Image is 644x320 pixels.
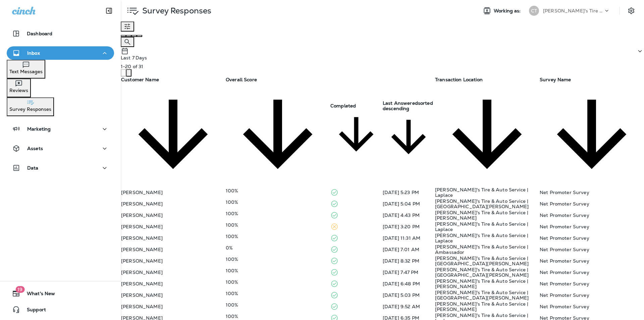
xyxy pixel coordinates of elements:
button: Reviews [7,79,31,97]
td: [DATE] 11:31 AM [382,232,435,244]
td: [DATE] 5:23 PM [382,187,435,198]
td: [PERSON_NAME] [121,198,225,210]
button: Search Survey Responses [121,37,134,47]
span: Last Answeredsorted descending [383,100,434,139]
button: Survey Responses [7,97,54,116]
p: 100% [226,268,330,273]
td: [PERSON_NAME]'s Tire & Auto Service | [GEOGRAPHIC_DATA][PERSON_NAME] [435,198,539,210]
button: Text Messages [7,60,45,79]
p: Reviews [9,88,28,93]
button: Settings [625,5,637,17]
p: 100% [226,234,330,239]
button: Assets [7,142,114,155]
td: [DATE] 5:04 PM [382,198,435,210]
button: Support [7,303,114,316]
td: [DATE] 3:20 PM [382,221,435,232]
td: [DATE] 7:47 PM [382,267,435,278]
button: Marketing [7,122,114,136]
td: Net Promoter Survey [539,221,644,232]
span: 19 [15,286,24,293]
span: Completed [330,103,356,109]
td: [PERSON_NAME] [121,255,225,267]
td: Net Promoter Survey [539,255,644,267]
span: sorted descending [383,100,433,111]
td: [PERSON_NAME]'s Tire & Auto Service | [GEOGRAPHIC_DATA][PERSON_NAME] [435,289,539,301]
td: [PERSON_NAME]'s Tire & Auto Service | [PERSON_NAME] [435,301,539,312]
td: [PERSON_NAME] [121,289,225,301]
p: Last 7 Days [121,55,147,60]
p: Assets [27,146,43,151]
td: Net Promoter Survey [539,278,644,289]
td: Net Promoter Survey [539,267,644,278]
span: Transaction Location [435,77,483,83]
span: Overall Score [226,77,257,83]
p: 0% [226,245,330,250]
td: [PERSON_NAME]'s Tire & Auto Service | [PERSON_NAME] [435,278,539,289]
div: 1 - 20 of 31 [121,64,642,69]
td: Net Promoter Survey [539,198,644,210]
span: Transaction Location [435,77,539,137]
td: [DATE] 9:52 AM [382,301,435,312]
td: [PERSON_NAME]'s Tire & Auto Service | [GEOGRAPHIC_DATA][PERSON_NAME] [435,255,539,267]
span: Customer Name [121,77,225,137]
p: Survey Responses [9,106,51,112]
button: Dashboard [7,27,114,40]
p: 100% [226,257,330,262]
p: 100% [226,279,330,285]
span: Overall Score [226,77,330,137]
button: Data [7,161,114,175]
td: [PERSON_NAME] [121,267,225,278]
td: [PERSON_NAME] [121,278,225,289]
td: [DATE] 7:01 AM [382,244,435,255]
td: [PERSON_NAME]'s Tire & Auto Service | Laplace [435,221,539,232]
td: Net Promoter Survey [539,244,644,255]
td: Net Promoter Survey [539,187,644,198]
p: [PERSON_NAME]'s Tire & Auto [543,8,603,13]
span: Survey Name [540,77,644,137]
td: [PERSON_NAME]'s Tire & Auto Service | Laplace [435,232,539,244]
span: Support [20,307,46,315]
td: [DATE] 8:32 PM [382,255,435,267]
td: [DATE] 5:03 PM [382,289,435,301]
span: Survey Name [540,77,571,83]
div: CT [529,6,539,16]
td: [PERSON_NAME] [121,187,225,198]
td: [PERSON_NAME]'s Tire & Auto Service | [GEOGRAPHIC_DATA][PERSON_NAME] [435,267,539,278]
button: Inbox [7,46,114,60]
p: 100% [226,291,330,296]
span: Working as: [494,8,522,14]
td: Net Promoter Survey [539,232,644,244]
p: Text Messages [9,69,43,74]
td: [PERSON_NAME] [121,301,225,312]
span: What's New [20,291,55,299]
p: Survey Responses [140,6,211,16]
p: 100% [226,314,330,319]
p: 100% [226,188,330,193]
span: Customer Name [121,77,159,83]
td: Net Promoter Survey [539,210,644,221]
p: Data [27,165,39,171]
td: [PERSON_NAME]'s Tire & Auto Service | Ambassador [435,244,539,255]
button: Filters [121,21,134,32]
td: [DATE] 6:48 PM [382,278,435,289]
td: [PERSON_NAME] [121,232,225,244]
td: Net Promoter Survey [539,289,644,301]
p: 100% [226,211,330,216]
p: Inbox [27,50,40,56]
td: [PERSON_NAME] [121,210,225,221]
button: Collapse Sidebar [100,4,118,17]
button: 19What's New [7,287,114,300]
p: Dashboard [27,31,52,36]
td: [PERSON_NAME]'s Tire & Auto Service | Laplace [435,187,539,198]
td: Net Promoter Survey [539,301,644,312]
p: Marketing [27,126,51,132]
td: [PERSON_NAME] [121,244,225,255]
td: [PERSON_NAME] [121,221,225,232]
p: 100% [226,222,330,228]
td: [DATE] 4:43 PM [382,210,435,221]
span: Last Answered [383,100,418,106]
td: [PERSON_NAME]'s Tire & Auto Service | [PERSON_NAME] [435,210,539,221]
p: 100% [226,302,330,308]
span: Completed [330,103,382,137]
p: 100% [226,199,330,205]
